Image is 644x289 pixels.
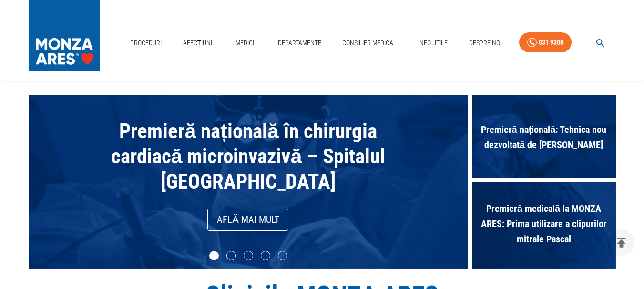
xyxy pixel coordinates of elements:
[465,33,505,53] a: Despre Noi
[472,117,616,157] span: Premieră națională: Tehnica nou dezvoltată de [PERSON_NAME]
[261,251,270,260] li: slide item 4
[338,33,400,53] a: Consilier Medical
[207,209,288,231] a: Află mai mult
[111,119,386,193] span: Premieră națională în chirurgia cardiacă microinvazivă – Spitalul [GEOGRAPHIC_DATA]
[278,251,287,260] li: slide item 5
[226,251,236,260] li: slide item 2
[472,196,616,251] span: Premieră medicală la MONZA ARES: Prima utilizare a clipurilor mitrale Pascal
[126,33,165,53] a: Proceduri
[274,33,325,53] a: Departamente
[539,37,563,49] div: 031 9300
[179,33,216,53] a: Afecțiuni
[519,32,572,53] a: 031 9300
[244,251,253,260] li: slide item 3
[472,95,616,182] div: Premieră națională: Tehnica nou dezvoltată de [PERSON_NAME]
[209,251,219,260] li: slide item 1
[608,229,634,256] button: delete
[230,33,260,53] a: Medici
[472,182,616,269] div: Premieră medicală la MONZA ARES: Prima utilizare a clipurilor mitrale Pascal
[414,33,451,53] a: Info Utile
